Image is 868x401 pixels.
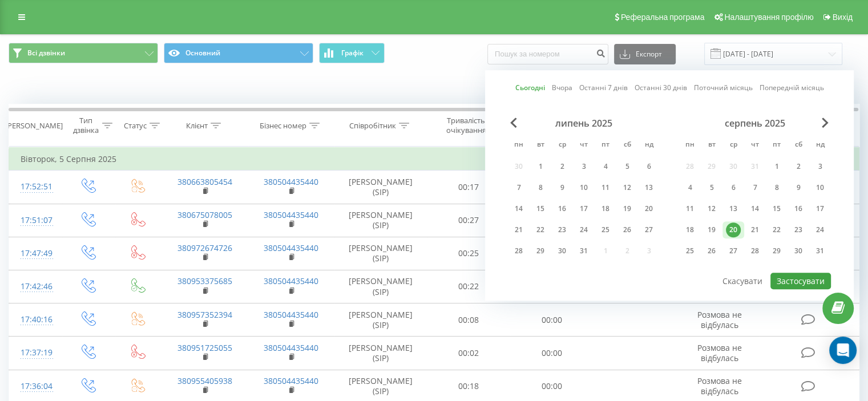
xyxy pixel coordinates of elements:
a: 380504435440 [264,342,318,353]
div: 16 [791,201,806,216]
abbr: понеділок [510,137,527,154]
a: 380953375685 [177,276,232,286]
span: Next Month [822,118,829,128]
div: 4 [598,159,613,174]
div: нд 24 серп 2025 р. [809,221,831,238]
td: [PERSON_NAME] (SIP) [334,237,427,270]
div: нд 20 лип 2025 р. [638,200,660,217]
a: 380957352394 [177,309,232,320]
div: 26 [704,244,719,258]
div: 3 [813,159,827,174]
div: 17:52:51 [21,176,51,198]
abbr: вівторок [532,137,549,154]
div: 17:40:16 [21,309,51,331]
div: 22 [769,222,784,237]
abbr: субота [790,137,807,154]
div: 13 [641,180,656,195]
div: 17 [576,201,591,216]
div: ср 6 серп 2025 р. [722,179,744,196]
a: Сьогодні [515,83,545,94]
abbr: неділя [640,137,657,154]
div: 2 [555,159,570,174]
div: пт 18 лип 2025 р. [595,200,616,217]
div: Статус [124,121,147,131]
div: 7 [511,180,526,195]
div: липень 2025 [508,118,660,129]
div: пн 7 лип 2025 р. [508,179,530,196]
div: 18 [598,201,613,216]
abbr: п’ятниця [768,137,785,154]
div: 27 [726,244,741,258]
a: 380504435440 [264,375,318,386]
abbr: вівторок [703,137,720,154]
div: 17 [813,201,827,216]
div: 17:42:46 [21,276,51,298]
span: Реферальна програма [621,13,705,22]
div: 21 [748,222,762,237]
input: Пошук за номером [487,44,608,64]
div: вт 8 лип 2025 р. [530,179,551,196]
div: вт 5 серп 2025 р. [701,179,722,196]
div: пт 22 серп 2025 р. [766,221,788,238]
td: 00:17 [427,171,510,204]
a: 380504435440 [264,242,318,253]
abbr: неділя [812,137,829,154]
a: 380972674726 [177,242,232,253]
div: сб 9 серп 2025 р. [788,179,809,196]
div: 30 [555,244,570,258]
div: Тип дзвінка [72,116,99,135]
div: 4 [683,180,697,195]
div: 11 [598,180,613,195]
div: 30 [791,244,806,258]
td: 00:00 [510,303,593,337]
div: 23 [555,222,570,237]
abbr: середа [554,137,571,154]
div: 23 [791,222,806,237]
div: Тривалість очікування [438,116,495,135]
div: нд 13 лип 2025 р. [638,179,660,196]
button: Основний [164,43,313,63]
div: вт 1 лип 2025 р. [530,158,551,175]
a: Вчора [552,83,572,94]
div: 6 [726,180,741,195]
div: 14 [511,201,526,216]
button: Графік [319,43,385,63]
div: пн 14 лип 2025 р. [508,200,530,217]
div: вт 12 серп 2025 р. [701,200,722,217]
div: пн 4 серп 2025 р. [679,179,701,196]
div: чт 10 лип 2025 р. [573,179,595,196]
div: 20 [641,201,656,216]
div: 31 [576,244,591,258]
div: 22 [533,222,548,237]
div: пн 18 серп 2025 р. [679,221,701,238]
div: 25 [683,244,697,258]
abbr: субота [619,137,636,154]
td: 00:08 [427,303,510,337]
a: Поточний місяць [694,83,753,94]
div: 17:36:04 [21,375,51,398]
div: 29 [769,244,784,258]
div: Бізнес номер [260,121,306,131]
span: Розмова не відбулась [697,342,742,363]
div: чт 31 лип 2025 р. [573,242,595,260]
div: 9 [555,180,570,195]
a: Попередній місяць [760,83,824,94]
div: ср 27 серп 2025 р. [722,242,744,260]
a: Останні 7 днів [579,83,628,94]
div: 7 [748,180,762,195]
div: нд 3 серп 2025 р. [809,158,831,175]
span: Розмова не відбулась [697,375,742,396]
div: чт 14 серп 2025 р. [744,200,766,217]
button: Застосувати [770,273,831,289]
div: вт 22 лип 2025 р. [530,221,551,238]
div: сб 16 серп 2025 р. [788,200,809,217]
div: вт 15 лип 2025 р. [530,200,551,217]
div: 6 [641,159,656,174]
td: [PERSON_NAME] (SIP) [334,270,427,303]
div: чт 21 серп 2025 р. [744,221,766,238]
div: 17:47:49 [21,242,51,265]
div: 25 [598,222,613,237]
span: Розмова не відбулась [697,309,742,330]
a: 380955405938 [177,375,232,386]
td: [PERSON_NAME] (SIP) [334,171,427,204]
